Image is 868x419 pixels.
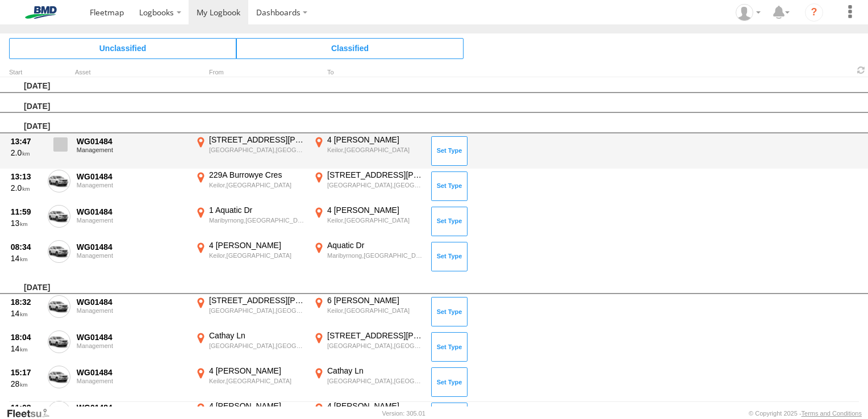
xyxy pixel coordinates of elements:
label: Click to View Event Location [193,366,307,399]
div: [GEOGRAPHIC_DATA],[GEOGRAPHIC_DATA] [327,342,423,350]
div: [STREET_ADDRESS][PERSON_NAME] [327,330,423,341]
div: WG01484 [77,242,187,252]
div: 18:32 [11,297,41,307]
div: 2.0 [11,148,41,158]
div: Aquatic Dr [327,240,423,250]
div: Keilor,[GEOGRAPHIC_DATA] [209,181,305,189]
label: Click to View Event Location [311,330,425,363]
div: 4 [PERSON_NAME] [209,240,305,250]
div: 11:59 [11,207,41,217]
div: 229A Burrowye Cres [209,170,305,180]
div: 4 [PERSON_NAME] [327,135,423,145]
div: 18:04 [11,332,41,342]
div: [STREET_ADDRESS][PERSON_NAME] [209,135,305,145]
div: [GEOGRAPHIC_DATA],[GEOGRAPHIC_DATA] [327,181,423,189]
div: 13 [11,218,41,228]
a: Terms and Conditions [802,410,862,417]
label: Click to View Event Location [311,295,425,328]
button: Click to Set [431,367,468,397]
div: 14 [11,308,41,319]
div: Management [77,217,187,224]
label: Click to View Event Location [193,330,307,363]
div: Keilor,[GEOGRAPHIC_DATA] [209,377,305,385]
div: Management [77,252,187,259]
div: Keilor,[GEOGRAPHIC_DATA] [327,307,423,315]
div: Management [77,342,187,349]
div: Click to Sort [9,70,43,76]
div: To [311,70,425,76]
div: WG01484 [77,297,187,307]
label: Click to View Event Location [193,135,307,167]
button: Click to Set [431,242,468,271]
label: Click to View Event Location [311,170,425,203]
div: [GEOGRAPHIC_DATA],[GEOGRAPHIC_DATA] [209,307,305,315]
div: © Copyright 2025 - [749,410,862,417]
div: 13:47 [11,136,41,146]
div: Version: 305.01 [382,410,425,417]
label: Click to View Event Location [193,295,307,328]
div: Management [77,307,187,314]
div: Asset [75,70,189,76]
div: [GEOGRAPHIC_DATA],[GEOGRAPHIC_DATA] [327,377,423,385]
label: Click to View Event Location [193,170,307,203]
div: 14 [11,343,41,354]
span: Refresh [854,65,868,76]
div: 11:08 [11,403,41,413]
div: Maribyrnong,[GEOGRAPHIC_DATA] [209,216,305,224]
div: WG01484 [77,171,187,182]
div: WG01484 [77,332,187,342]
div: WG01484 [77,207,187,217]
div: Keilor,[GEOGRAPHIC_DATA] [327,216,423,224]
button: Click to Set [431,136,468,166]
div: WG01484 [77,136,187,146]
label: Click to View Event Location [311,366,425,399]
div: [STREET_ADDRESS][PERSON_NAME] [209,295,305,305]
div: Management [77,146,187,153]
button: Click to Set [431,297,468,326]
div: 4 [PERSON_NAME] [327,205,423,215]
a: Visit our Website [6,408,59,419]
div: 15:17 [11,367,41,378]
div: WG01484 [77,367,187,378]
div: 4 [PERSON_NAME] [209,366,305,376]
div: 1 Aquatic Dr [209,205,305,215]
div: Management [77,182,187,188]
div: Keilor,[GEOGRAPHIC_DATA] [209,252,305,259]
button: Click to Set [431,171,468,201]
div: From [193,70,307,76]
button: Click to Set [431,332,468,362]
label: Click to View Event Location [311,205,425,238]
label: Click to View Event Location [193,205,307,238]
div: 08:34 [11,242,41,252]
div: [STREET_ADDRESS][PERSON_NAME] [327,170,423,180]
div: 13:13 [11,171,41,182]
img: bmd-logo.svg [11,6,70,19]
div: WG01484 [77,403,187,413]
div: Maribyrnong,[GEOGRAPHIC_DATA] [327,252,423,259]
div: 2.0 [11,183,41,193]
div: [GEOGRAPHIC_DATA],[GEOGRAPHIC_DATA] [209,146,305,154]
div: 28 [11,379,41,389]
div: 14 [11,253,41,263]
div: Cathay Ln [327,366,423,376]
label: Click to View Event Location [193,240,307,273]
div: [GEOGRAPHIC_DATA],[GEOGRAPHIC_DATA] [209,342,305,350]
i: ? [805,3,823,22]
button: Click to Set [431,207,468,236]
div: Cathay Ln [209,330,305,341]
label: Click to View Event Location [311,135,425,167]
div: 6 [PERSON_NAME] [327,295,423,305]
div: 4 [PERSON_NAME] [327,401,423,411]
span: Click to view Unclassified Trips [9,38,236,58]
label: Click to View Event Location [311,240,425,273]
div: Keilor,[GEOGRAPHIC_DATA] [327,146,423,154]
span: Click to view Classified Trips [236,38,464,58]
div: Management [77,378,187,384]
div: Leo Sargent [732,4,765,21]
div: 4 [PERSON_NAME] [209,401,305,411]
